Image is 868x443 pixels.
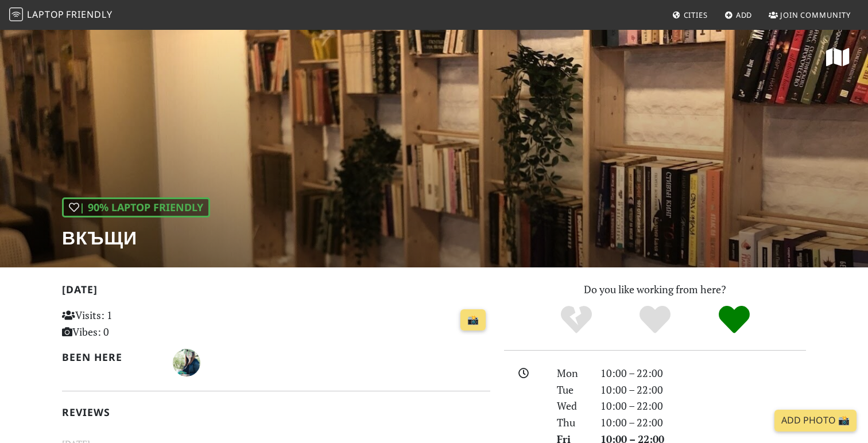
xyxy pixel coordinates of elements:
[27,8,64,21] span: Laptop
[764,5,855,25] a: Join Community
[62,351,159,363] h2: Been here
[173,349,200,376] img: 2538-boryana.jpg
[62,197,210,217] div: | 90% Laptop Friendly
[594,382,813,398] div: 10:00 – 22:00
[695,304,774,336] div: Definitely!
[173,355,200,368] span: Boryana Krasimirova
[9,5,113,25] a: LaptopFriendly LaptopFriendly
[62,307,196,340] p: Visits: 1 Vibes: 0
[615,304,695,336] div: Yes
[774,410,857,432] a: Add Photo 📸
[594,414,813,431] div: 10:00 – 22:00
[460,309,486,331] a: 📸
[720,5,757,25] a: Add
[780,10,851,20] span: Join Community
[668,5,712,25] a: Cities
[66,8,112,21] span: Friendly
[594,365,813,382] div: 10:00 – 22:00
[550,365,594,382] div: Mon
[504,281,806,298] p: Do you like working from here?
[9,7,23,21] img: LaptopFriendly
[62,227,210,248] h1: Вкъщи
[62,406,490,418] h2: Reviews
[537,304,616,336] div: No
[550,398,594,414] div: Wed
[684,10,708,20] span: Cities
[736,10,753,20] span: Add
[550,414,594,431] div: Thu
[62,283,490,300] h2: [DATE]
[550,382,594,398] div: Tue
[594,398,813,414] div: 10:00 – 22:00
